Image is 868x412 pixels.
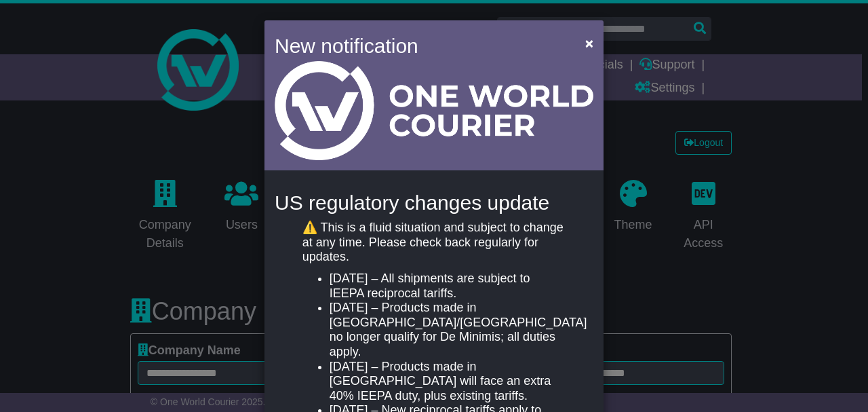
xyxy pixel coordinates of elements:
[275,191,593,214] h4: US regulatory changes update
[585,35,593,51] span: ×
[330,271,566,301] li: [DATE] – All shipments are subject to IEEPA reciprocal tariffs.
[330,360,566,404] li: [DATE] – Products made in [GEOGRAPHIC_DATA] will face an extra 40% IEEPA duty, plus existing tari...
[578,29,600,57] button: Close
[275,31,566,61] h4: New notification
[330,301,566,359] li: [DATE] – Products made in [GEOGRAPHIC_DATA]/[GEOGRAPHIC_DATA] no longer qualify for De Minimis; a...
[302,221,566,265] p: ⚠️ This is a fluid situation and subject to change at any time. Please check back regularly for u...
[275,61,593,160] img: Light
